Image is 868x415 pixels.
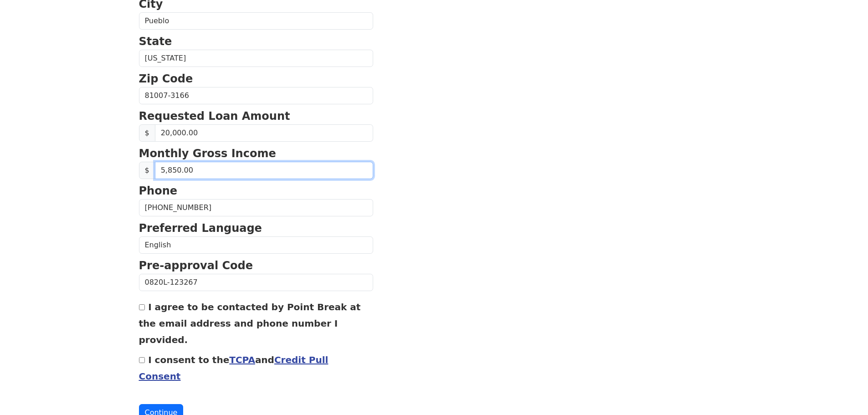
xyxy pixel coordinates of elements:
input: Zip Code [139,87,373,104]
input: Pre-approval Code [139,274,373,291]
label: I consent to the and [139,354,329,382]
input: Phone [139,199,373,216]
strong: Preferred Language [139,222,262,235]
a: TCPA [229,354,255,365]
strong: Zip Code [139,72,193,85]
input: 0.00 [155,162,373,179]
input: City [139,12,373,30]
strong: State [139,35,172,48]
span: $ [139,162,155,179]
strong: Pre-approval Code [139,259,253,272]
input: Requested Loan Amount [155,124,373,142]
strong: Phone [139,184,178,197]
p: Monthly Gross Income [139,145,373,162]
strong: Requested Loan Amount [139,110,290,123]
label: I agree to be contacted by Point Break at the email address and phone number I provided. [139,302,361,345]
span: $ [139,124,155,142]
